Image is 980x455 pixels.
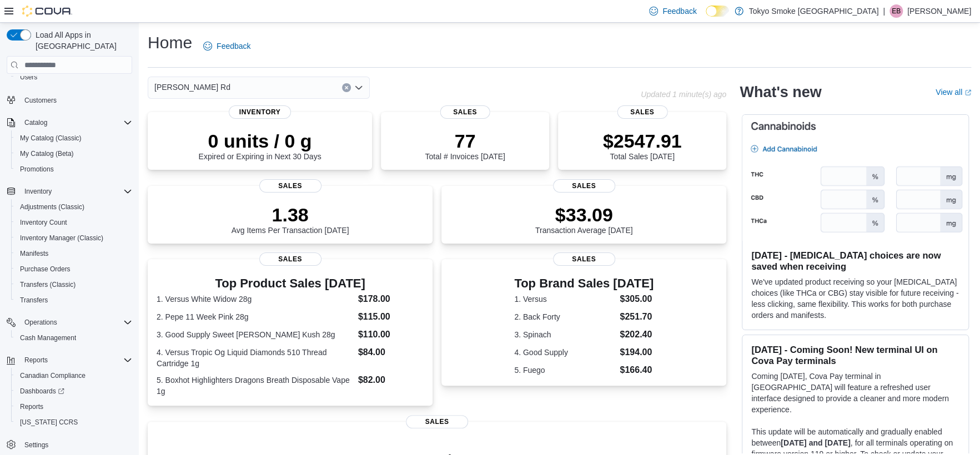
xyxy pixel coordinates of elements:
[16,216,132,229] span: Inventory Count
[603,130,682,161] div: Total Sales [DATE]
[259,252,321,266] span: Sales
[358,373,424,387] dd: $82.00
[11,383,137,399] a: Dashboards
[20,234,103,242] span: Inventory Manager (Classic)
[157,347,354,369] dt: 4. Versus Tropic Og Liquid Diamonds 510 Thread Cartridge 1g
[16,200,132,214] span: Adjustments (Classic)
[16,369,132,382] span: Canadian Compliance
[20,185,56,198] button: Inventory
[16,400,48,413] a: Reports
[889,4,903,18] div: Ebrahim Badsha
[20,116,132,129] span: Catalog
[11,161,137,177] button: Promotions
[406,415,468,428] span: Sales
[24,96,57,105] span: Customers
[20,353,132,367] span: Reports
[620,328,654,341] dd: $202.40
[232,204,349,235] div: Avg Items Per Transaction [DATE]
[440,105,490,119] span: Sales
[706,6,729,17] input: Dark Mode
[16,385,69,398] a: Dashboards
[11,368,137,383] button: Canadian Compliance
[425,130,505,161] div: Total # Invoices [DATE]
[11,277,137,292] button: Transfers (Classic)
[20,438,132,452] span: Settings
[16,331,132,345] span: Cash Management
[148,32,192,54] h1: Home
[20,418,78,427] span: [US_STATE] CCRS
[620,346,654,359] dd: $194.00
[20,165,54,174] span: Promotions
[16,70,132,84] span: Users
[11,130,137,146] button: My Catalog (Classic)
[358,346,424,359] dd: $84.00
[883,4,885,18] p: |
[20,265,71,274] span: Purchase Orders
[751,276,959,321] p: We've updated product receiving so your [MEDICAL_DATA] choices (like THCa or CBG) stay visible fo...
[553,179,615,193] span: Sales
[11,230,137,246] button: Inventory Manager (Classic)
[20,296,48,305] span: Transfers
[20,438,53,452] a: Settings
[16,416,132,429] span: Washington CCRS
[2,115,137,130] button: Catalog
[11,399,137,414] button: Reports
[751,371,959,415] p: Coming [DATE], Cova Pay terminal in [GEOGRAPHIC_DATA] will feature a refreshed user interface des...
[11,330,137,346] button: Cash Management
[20,134,82,143] span: My Catalog (Classic)
[964,89,971,96] svg: External link
[16,231,132,245] span: Inventory Manager (Classic)
[16,331,81,345] a: Cash Management
[11,292,137,308] button: Transfers
[514,277,654,290] h3: Top Brand Sales [DATE]
[662,6,696,17] span: Feedback
[620,310,654,323] dd: $251.70
[22,6,72,17] img: Cova
[514,365,615,376] dt: 5. Fuego
[20,203,84,211] span: Adjustments (Classic)
[11,261,137,277] button: Purchase Orders
[751,250,959,272] h3: [DATE] - [MEDICAL_DATA] choices are now saved when receiving
[740,83,821,101] h2: What's new
[20,353,52,367] button: Reports
[16,163,58,176] a: Promotions
[16,200,89,214] a: Adjustments (Classic)
[259,179,321,193] span: Sales
[199,130,321,152] p: 0 units / 0 g
[603,130,682,152] p: $2547.91
[16,132,86,145] a: My Catalog (Classic)
[16,294,132,307] span: Transfers
[358,310,424,323] dd: $115.00
[16,416,82,429] a: [US_STATE] CCRS
[20,371,86,380] span: Canadian Compliance
[16,147,78,160] a: My Catalog (Beta)
[620,292,654,306] dd: $305.00
[16,70,42,84] a: Users
[641,90,726,99] p: Updated 1 minute(s) ago
[2,184,137,199] button: Inventory
[229,105,291,119] span: Inventory
[20,333,76,342] span: Cash Management
[16,262,132,276] span: Purchase Orders
[16,247,53,260] a: Manifests
[425,130,505,152] p: 77
[514,294,615,305] dt: 1. Versus
[16,231,108,245] a: Inventory Manager (Classic)
[31,29,132,52] span: Load All Apps in [GEOGRAPHIC_DATA]
[11,199,137,215] button: Adjustments (Classic)
[11,215,137,230] button: Inventory Count
[24,187,52,196] span: Inventory
[16,247,132,260] span: Manifests
[16,400,132,413] span: Reports
[16,147,132,160] span: My Catalog (Beta)
[16,132,132,145] span: My Catalog (Classic)
[232,204,349,226] p: 1.38
[16,278,132,291] span: Transfers (Classic)
[11,146,137,161] button: My Catalog (Beta)
[11,69,137,85] button: Users
[20,73,37,82] span: Users
[157,294,354,305] dt: 1. Versus White Widow 28g
[11,246,137,261] button: Manifests
[2,92,137,108] button: Customers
